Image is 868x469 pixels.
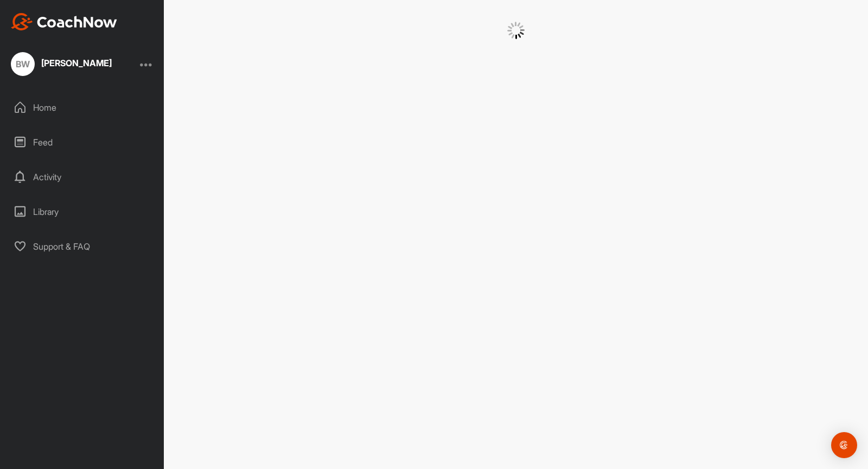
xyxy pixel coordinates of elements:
div: Activity [6,163,159,191]
div: BW [11,52,35,76]
img: G6gVgL6ErOh57ABN0eRmCEwV0I4iEi4d8EwaPGI0tHgoAbU4EAHFLEQAh+QQFCgALACwIAA4AGAASAAAEbHDJSesaOCdk+8xg... [507,22,525,39]
div: Support & FAQ [6,233,159,260]
div: Open Intercom Messenger [831,432,857,458]
div: Library [6,198,159,225]
div: [PERSON_NAME] [41,59,112,67]
img: CoachNow [11,13,117,30]
div: Home [6,94,159,121]
div: Feed [6,129,159,156]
